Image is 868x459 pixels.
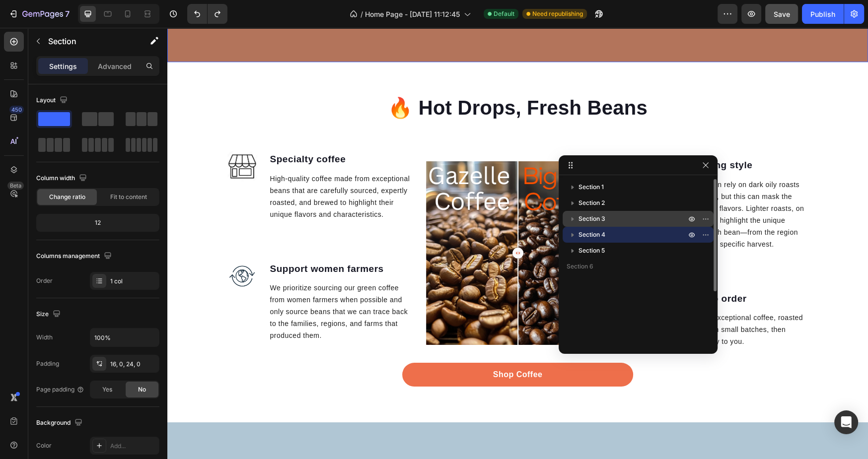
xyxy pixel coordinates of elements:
span: Yes [102,385,112,394]
img: gempages_531850116974249113-d3d48036-7c72-4ee2-95bf-f07eaf09f891.jpg [60,124,90,153]
div: Color [36,441,52,450]
span: Default [494,9,514,18]
p: Section [48,35,130,47]
img: gempages_531850116974249113-ab679f4d-b942-4e03-9b6b-a5c5c0e66117.png [457,130,487,159]
div: Layout [36,94,70,107]
span: Change ratio [49,193,85,201]
span: Section 6 [567,262,593,271]
div: Beta [7,182,24,190]
div: Open Intercom Messenger [834,410,858,434]
a: Shop Coffee [235,335,466,359]
span: Need republishing [532,9,583,18]
p: Shop Coffee [326,341,375,353]
input: Auto [90,328,159,346]
p: Specialty coffee [103,125,243,139]
span: Section 3 [579,214,605,224]
p: Support women farmers [103,234,243,249]
div: 450 [9,106,24,114]
div: Background [36,416,84,430]
span: / [361,9,363,19]
span: Section 2 [579,198,605,208]
p: 7 [65,8,70,20]
span: Home Page - [DATE] 11:12:45 [365,9,460,19]
button: Save [765,4,798,24]
span: We prioritize sourcing our green coffee from women farmers when possible and only source beans th... [103,256,241,312]
img: gempages_531850116974249113-daf81450-4143-4ebf-aaca-710f194f19f2.png [60,233,90,263]
iframe: Design area [167,28,868,459]
span: Section 1 [579,182,604,192]
button: Publish [802,4,844,24]
span: Section 4 [579,230,605,240]
div: 12 [38,216,157,230]
span: No [138,385,146,394]
span: High-quality coffee made from exceptional beans that are carefully sourced, expertly roasted, and... [103,147,243,191]
div: Page padding [36,385,84,394]
div: Padding [36,359,59,368]
span: Our promise: Exceptional coffee, roasted daily to order in small batches, then shipped directly t... [500,286,636,318]
span: Section 5 [579,246,605,256]
img: gempages_531850116974249113-1338d618-809b-4d7e-aee9-08ee5baaaa06.jpg [457,263,487,293]
p: Our roasting style [500,131,640,145]
span: Big brands often rely on dark oily roasts for consistency, but this can mask the natural, vibrant... [500,153,637,220]
p: Settings [49,61,77,71]
div: Width [36,333,53,342]
button: 7 [4,4,74,24]
div: Column width [36,172,89,185]
div: Publish [810,9,835,19]
span: Fit to content [110,193,147,201]
div: Order [36,276,53,285]
div: Add... [110,442,157,451]
div: Undo/Redo [187,4,227,24]
p: Roasted to order [500,264,640,278]
div: Size [36,308,63,321]
div: 16, 0, 24, 0 [110,360,157,369]
div: Columns management [36,250,114,263]
span: Save [774,10,790,18]
h2: 🔥 Hot Drops, Fresh Beans [217,66,484,94]
div: 1 col [110,277,157,286]
p: Advanced [98,61,132,71]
